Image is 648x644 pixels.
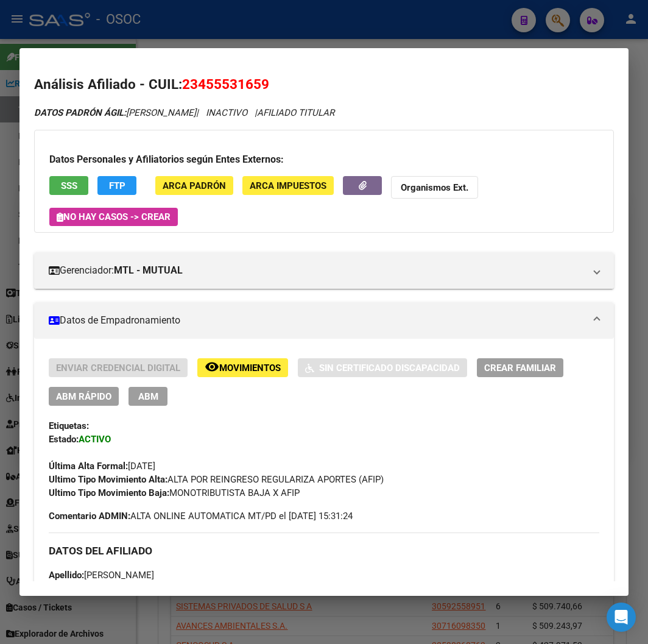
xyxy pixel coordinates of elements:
span: ALTA ONLINE AUTOMATICA MT/PD el [DATE] 15:31:24 [49,509,353,523]
span: AFILIADO TITULAR [257,107,334,118]
span: ABM [138,391,158,402]
strong: Estado: [49,434,79,445]
strong: Organismos Ext. [401,182,468,193]
mat-expansion-panel-header: Datos de Empadronamiento [34,302,614,339]
span: ARCA Impuestos [250,180,326,191]
span: Crear Familiar [484,363,556,373]
button: No hay casos -> Crear [49,208,178,226]
span: No hay casos -> Crear [57,211,171,222]
span: [PERSON_NAME] [49,570,154,581]
h3: DATOS DEL AFILIADO [49,544,599,557]
span: ABM Rápido [56,391,111,402]
button: Movimientos [197,358,288,377]
button: Sin Certificado Discapacidad [298,358,467,377]
span: FTP [109,180,125,191]
strong: Ultimo Tipo Movimiento Alta: [49,474,167,485]
button: Crear Familiar [477,358,563,377]
button: FTP [97,176,136,195]
strong: Ultimo Tipo Movimiento Baja: [49,487,169,498]
span: [PERSON_NAME] [34,107,196,118]
strong: ACTIVO [79,434,111,445]
strong: Última Alta Formal: [49,461,128,472]
button: Organismos Ext. [391,176,478,199]
span: MONOTRIBUTISTA BAJA X AFIP [49,487,300,498]
strong: Apellido: [49,570,84,581]
strong: Etiquetas: [49,420,89,431]
span: Movimientos [219,363,281,373]
button: ABM [129,387,167,406]
mat-expansion-panel-header: Gerenciador:MTL - MUTUAL [34,252,614,289]
mat-panel-title: Gerenciador: [49,263,585,278]
span: [DATE] [49,461,155,472]
span: Sin Certificado Discapacidad [319,363,460,373]
strong: Comentario ADMIN: [49,511,130,522]
button: ARCA Padrón [155,176,233,195]
strong: MTL - MUTUAL [114,263,183,278]
h2: Análisis Afiliado - CUIL: [34,74,614,95]
button: ARCA Impuestos [242,176,334,195]
button: Enviar Credencial Digital [49,358,188,377]
button: ABM Rápido [49,387,119,406]
span: 23455531659 [182,76,269,92]
button: SSS [49,176,88,195]
span: SSS [61,180,77,191]
div: Open Intercom Messenger [607,603,636,632]
span: Enviar Credencial Digital [56,363,180,373]
span: ALTA POR REINGRESO REGULARIZA APORTES (AFIP) [49,474,384,485]
h3: Datos Personales y Afiliatorios según Entes Externos: [49,152,599,167]
mat-icon: remove_red_eye [205,359,219,374]
strong: DATOS PADRÓN ÁGIL: [34,107,126,118]
i: | INACTIVO | [34,107,334,118]
span: ARCA Padrón [163,180,226,191]
mat-panel-title: Datos de Empadronamiento [49,313,585,328]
